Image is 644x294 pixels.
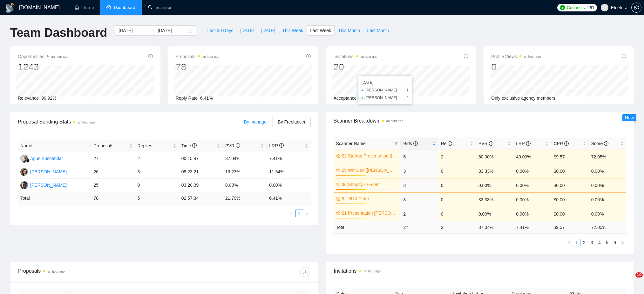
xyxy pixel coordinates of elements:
[491,61,541,73] div: 0
[565,239,573,246] button: left
[179,165,223,179] td: 05:23:21
[138,142,172,149] span: Replies
[303,210,311,217] li: Next Page
[296,210,303,217] a: 1
[551,164,588,178] td: $0.00
[41,96,56,101] span: 99.92%
[244,119,268,124] span: By manager
[560,5,565,10] img: upwork-logo.png
[18,96,39,101] span: Relevance
[267,152,310,165] td: 7.41%
[288,210,295,217] button: left
[336,141,366,146] span: Scanner Name
[342,195,397,202] a: 5 UI/UX Petro
[200,96,213,101] span: 6.41%
[553,141,568,146] span: CPR
[18,192,91,204] td: Total
[148,54,153,58] span: info-circle
[516,141,531,146] span: LRR
[279,143,284,148] span: info-circle
[476,178,513,192] td: 0.00%
[202,55,219,58] time: an hour ago
[93,142,127,149] span: Proposals
[192,143,197,148] span: info-circle
[336,182,341,187] span: crown
[403,141,417,146] span: Bids
[596,239,603,246] a: 4
[336,168,341,172] span: crown
[394,142,398,145] span: filter
[176,61,220,73] div: 78
[300,267,310,277] button: download
[631,5,641,10] a: setting
[307,25,335,36] button: Last Week
[135,165,179,179] td: 3
[135,192,179,204] td: 5
[564,141,569,146] span: info-circle
[580,239,588,246] li: 2
[587,4,594,11] span: 261
[223,179,267,192] td: 8.00%
[290,211,294,215] span: left
[513,207,551,221] td: 0.00%
[551,178,588,192] td: $0.00
[135,179,179,192] td: 0
[18,61,68,73] div: 1243
[551,192,588,207] td: $0.00
[604,141,608,146] span: info-circle
[75,5,94,10] a: homeHome
[334,221,401,233] td: Total
[573,239,580,246] li: 1
[611,239,619,246] li: 6
[588,239,595,246] a: 3
[401,164,438,178] td: 3
[5,3,15,13] img: logo
[278,119,305,124] span: By Freelancer
[336,211,341,215] span: crown
[18,267,164,277] div: Proposals
[342,210,397,217] a: 21 Presentation [PERSON_NAME]
[334,117,627,125] span: Scanner Breakdown
[158,27,186,34] input: End date
[91,192,135,204] td: 78
[362,87,409,93] li: [PERSON_NAME]
[236,143,240,148] span: info-circle
[91,179,135,192] td: 25
[119,27,147,34] input: Start date
[364,270,381,273] time: an hour ago
[513,192,551,207] td: 0.00%
[20,181,28,189] img: AP
[476,164,513,178] td: 33.33%
[565,239,573,246] li: Previous Page
[176,53,220,60] span: Proposals
[279,25,307,36] button: This Week
[237,25,258,36] button: [DATE]
[367,27,389,34] span: Last Month
[336,154,341,158] span: crown
[619,239,626,246] li: Next Page
[406,87,409,93] span: 1
[589,221,626,233] td: 72.05 %
[150,28,155,33] span: swap-right
[261,27,275,34] span: [DATE]
[30,182,67,189] div: [PERSON_NAME]
[604,239,611,246] a: 5
[135,152,179,165] td: 2
[48,270,64,273] time: an hour ago
[106,5,111,10] span: dashboard
[464,54,468,58] span: info-circle
[204,25,237,36] button: Last 30 Days
[362,95,409,101] li: [PERSON_NAME]
[223,152,267,165] td: 37.04%
[223,165,267,179] td: 19.23%
[573,239,580,246] a: 1
[342,181,397,188] a: 36 Shopify - E-com
[310,27,331,34] span: Last Week
[438,150,476,164] td: 2
[305,211,309,215] span: right
[491,53,541,60] span: Profile Views
[267,192,310,204] td: 6.41 %
[611,239,618,246] a: 6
